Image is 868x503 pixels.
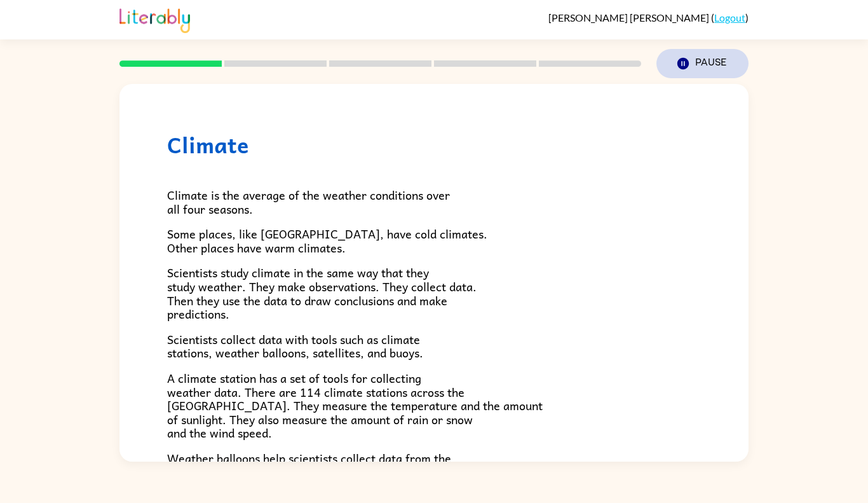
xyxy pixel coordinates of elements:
span: Scientists study climate in the same way that they study weather. They make observations. They co... [167,263,477,323]
span: Climate is the average of the weather conditions over all four seasons. [167,186,450,218]
span: Scientists collect data with tools such as climate stations, weather balloons, satellites, and bu... [167,330,423,362]
span: A climate station has a set of tools for collecting weather data. There are 114 climate stations ... [167,369,543,442]
a: Logout [714,11,745,24]
img: Literably [119,5,190,33]
span: [PERSON_NAME] [PERSON_NAME] [548,11,711,24]
span: Some places, like [GEOGRAPHIC_DATA], have cold climates. Other places have warm climates. [167,224,487,257]
button: Pause [656,49,749,78]
h1: Climate [167,132,701,158]
div: ( ) [548,11,749,24]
